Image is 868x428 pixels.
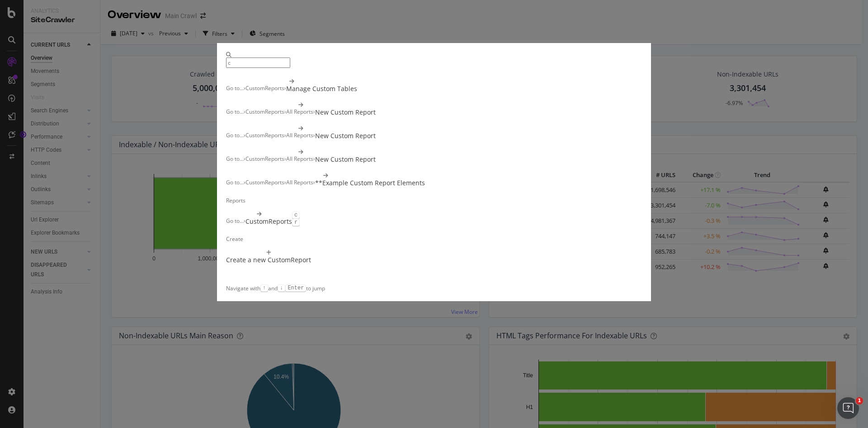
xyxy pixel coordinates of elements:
div: › [313,178,315,188]
div: All Reports [286,131,313,140]
div: › [284,155,286,164]
div: › [284,84,286,93]
div: › [244,131,245,140]
div: Create a new CustomReport [226,255,311,264]
div: Navigate with and [226,284,285,292]
div: › [313,155,315,164]
div: All Reports [286,108,313,117]
div: Go to... [226,108,244,117]
div: › [244,84,245,93]
div: › [284,131,286,140]
div: All Reports [286,155,313,164]
iframe: Intercom live chat [837,397,859,419]
div: New Custom Report [315,131,376,140]
div: Go to... [226,178,244,188]
div: New Custom Report [315,155,376,164]
div: Go to... [226,84,244,93]
span: 1 [856,397,863,404]
kbd: c [292,212,300,219]
div: to jump [285,284,325,292]
div: › [244,155,245,164]
div: Create [226,235,642,243]
div: All Reports [286,178,313,188]
kbd: ↑ [260,284,268,292]
div: › [284,178,286,188]
div: New Custom Report [315,108,376,117]
div: › [313,108,315,117]
div: **Example Custom Report Elements [315,178,425,188]
kbd: Enter [285,284,306,292]
div: CustomReports [245,131,284,140]
div: CustomReports [245,155,284,164]
div: CustomReports [245,217,292,226]
div: Manage Custom Tables [286,84,357,93]
div: › [244,178,245,188]
div: CustomReports [245,108,284,117]
div: › [244,108,245,117]
div: CustomReports [245,84,284,93]
div: modal [217,43,651,301]
div: › [244,217,245,226]
kbd: ↓ [278,284,285,292]
input: Type a command or search… [226,58,290,68]
div: › [284,108,286,117]
div: Reports [226,197,642,204]
div: Go to... [226,217,244,226]
div: › [313,131,315,140]
div: Go to... [226,131,244,140]
kbd: r [292,219,300,226]
div: Go to... [226,155,244,164]
div: CustomReports [245,178,284,188]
